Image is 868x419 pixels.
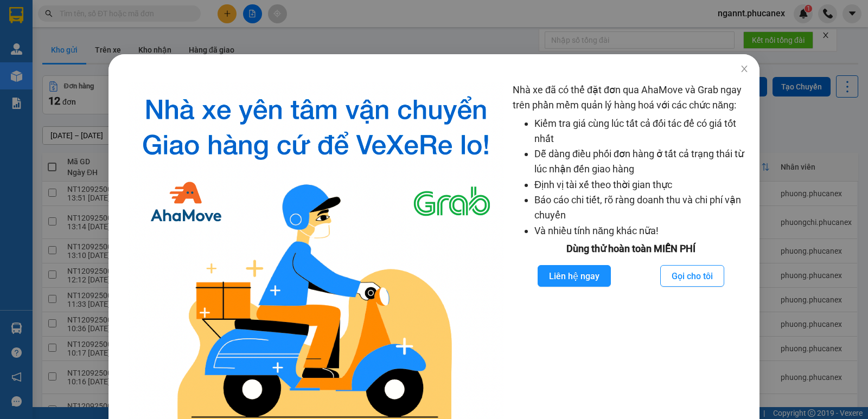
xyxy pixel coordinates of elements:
[534,116,749,147] li: Kiểm tra giá cùng lúc tất cả đối tác để có giá tốt nhất
[538,265,611,287] button: Liên hệ ngay
[534,146,749,177] li: Dễ dàng điều phối đơn hàng ở tất cả trạng thái từ lúc nhận đến giao hàng
[672,269,713,283] span: Gọi cho tôi
[660,265,724,287] button: Gọi cho tôi
[534,177,749,192] li: Định vị tài xế theo thời gian thực
[534,192,749,223] li: Báo cáo chi tiết, rõ ràng doanh thu và chi phí vận chuyển
[513,241,749,256] div: Dùng thử hoàn toàn MIỄN PHÍ
[534,223,749,238] li: Và nhiều tính năng khác nữa!
[729,54,759,85] button: Close
[740,65,749,73] span: close
[549,269,599,283] span: Liên hệ ngay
